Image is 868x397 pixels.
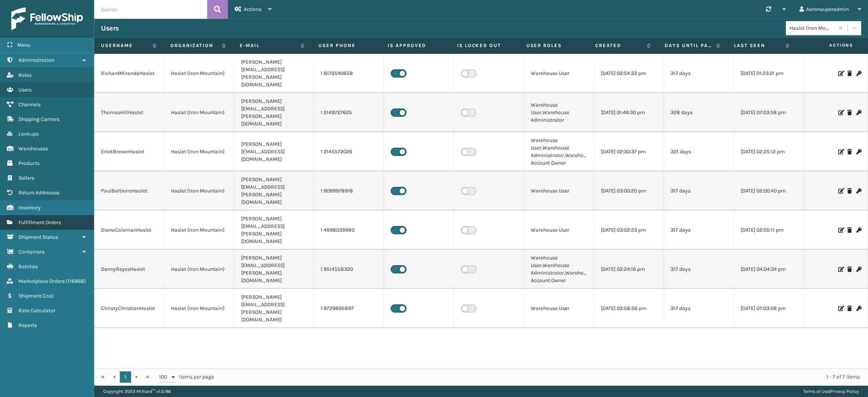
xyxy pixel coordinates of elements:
span: items per page [159,371,214,383]
td: Warehouse User,Warehouse Administrator,Warehouse Account Owner [524,250,594,289]
td: ThomasHillHaslet [94,93,164,132]
td: DannyReyesHaslet [94,250,164,289]
span: Actions [244,6,261,12]
i: Delete [847,267,852,272]
td: [PERSON_NAME][EMAIL_ADDRESS][PERSON_NAME][DOMAIN_NAME] [234,211,314,250]
i: Edit [838,306,843,311]
span: Channels [18,101,41,108]
td: 1 2145572026 [314,132,384,171]
span: Shipping Carriers [18,116,60,122]
span: Marketplace Orders [18,278,65,284]
span: Batches [18,263,38,270]
div: 1 - 7 of 7 items [225,373,860,381]
td: [DATE] 02:54:33 pm [594,54,664,93]
span: 100 [159,373,170,381]
h3: Users [101,24,119,33]
td: Haslet (Iron Mountain) [164,171,234,211]
span: Lookups [18,131,39,137]
span: ( 116968 ) [66,278,86,284]
span: Shipment Cost [18,293,53,299]
label: Username [101,42,149,49]
label: E-mail [240,42,297,49]
td: [DATE] 02:30:37 pm [594,132,664,171]
td: Haslet (Iron Mountain) [164,132,234,171]
span: Rate Calculator [18,307,55,314]
td: 317 days [664,250,734,289]
td: Warehouse User,Warehouse Administrator,Warehouse Account Owner [524,132,594,171]
td: 317 days [664,289,734,328]
td: [DATE] 02:00:40 pm [734,171,804,211]
i: Change Password [856,306,861,311]
span: Administration [18,57,54,63]
i: Delete [847,71,852,76]
td: [DATE] 01:23:21 pm [734,54,804,93]
span: Containers [18,249,44,255]
span: Products [18,160,40,166]
td: Warehouse User [524,289,594,328]
td: 1 9729895897 [314,289,384,328]
td: [PERSON_NAME][EMAIL_ADDRESS][PERSON_NAME][DOMAIN_NAME] [234,93,314,132]
td: [DATE] 02:24:16 pm [594,250,664,289]
td: Haslet (Iron Mountain) [164,93,234,132]
td: 1 9514558320 [314,250,384,289]
td: Warehouse User,Warehouse Administrator [524,93,594,132]
td: [DATE] 03:00:20 pm [594,171,664,211]
p: Copyright 2023 Milliard™ v 1.0.186 [103,386,171,397]
td: RichardMirandaHaslet [94,54,164,93]
td: 317 days [664,171,734,211]
i: Change Password [856,267,861,272]
i: Edit [838,110,843,115]
i: Edit [838,149,843,154]
i: Delete [847,149,852,154]
a: Privacy Policy [830,389,859,394]
td: Haslet (Iron Mountain) [164,54,234,93]
div: Haslet (Iron Mountain) [790,24,834,32]
label: Last Seen [734,42,782,49]
i: Delete [847,188,852,194]
a: 1 [120,371,131,383]
label: Days until password expires [665,42,712,49]
td: 328 days [664,93,734,132]
td: 1 4698039980 [314,211,384,250]
td: Haslet (Iron Mountain) [164,250,234,289]
span: Shipment Status [18,234,58,240]
span: Sellers [18,175,34,181]
td: 1 8176590658 [314,54,384,93]
td: Haslet (Iron Mountain) [164,289,234,328]
span: Actions [799,39,858,52]
td: 1 2149727625 [314,93,384,132]
span: Users [18,87,32,93]
img: logo [11,8,83,30]
i: Delete [847,228,852,233]
span: Roles [18,72,32,78]
td: [PERSON_NAME][EMAIL_ADDRESS][PERSON_NAME][DOMAIN_NAME] [234,250,314,289]
i: Edit [838,228,843,233]
td: Warehouse User [524,211,594,250]
td: [DATE] 07:03:58 pm [734,289,804,328]
i: Change Password [856,71,861,76]
i: Edit [838,71,843,76]
label: Is Locked Out [457,42,512,49]
td: [DATE] 02:58:56 pm [594,289,664,328]
td: 317 days [664,54,734,93]
span: Warehouses [18,145,48,152]
i: Delete [847,306,852,311]
td: Warehouse User [524,54,594,93]
span: Reports [18,322,37,328]
span: Inventory [18,205,41,211]
td: [DATE] 03:02:23 pm [594,211,664,250]
div: | [803,386,859,397]
td: [DATE] 01:46:30 pm [594,93,664,132]
i: Change Password [856,110,861,115]
td: ErickBrewerHaslet [94,132,164,171]
label: User Roles [526,42,582,49]
td: [DATE] 02:25:12 pm [734,132,804,171]
td: 321 days [664,132,734,171]
td: [PERSON_NAME][EMAIL_ADDRESS][PERSON_NAME][DOMAIN_NAME] [234,54,314,93]
td: [PERSON_NAME][EMAIL_ADDRESS][DOMAIN_NAME] [234,132,314,171]
span: Menu [17,42,31,48]
i: Change Password [856,149,861,154]
td: [PERSON_NAME][EMAIL_ADDRESS][PERSON_NAME][DOMAIN_NAME] [234,289,314,328]
span: Return Addresses [18,189,60,196]
td: 317 days [664,211,734,250]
